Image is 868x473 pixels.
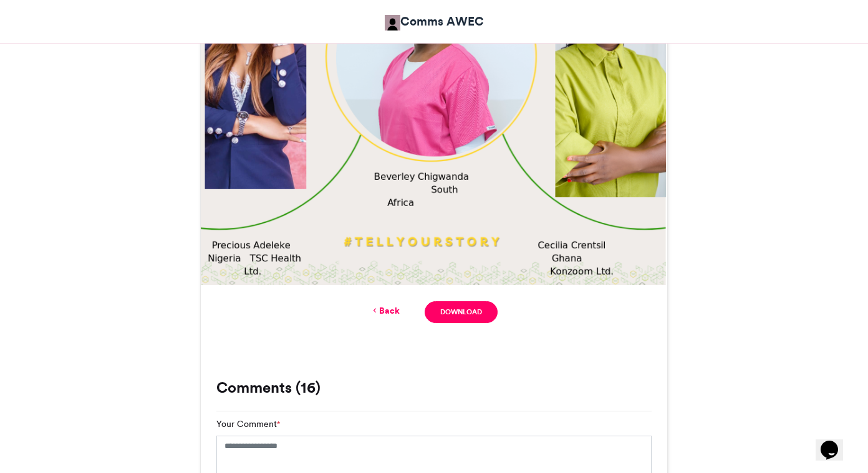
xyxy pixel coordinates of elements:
a: Back [370,304,400,317]
a: Comms AWEC [385,12,484,30]
a: Download [425,301,498,323]
img: Comms AWEC [385,15,400,30]
h3: Comments (16) [216,380,652,395]
label: Your Comment [216,418,280,431]
iframe: chat widget [816,423,856,461]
